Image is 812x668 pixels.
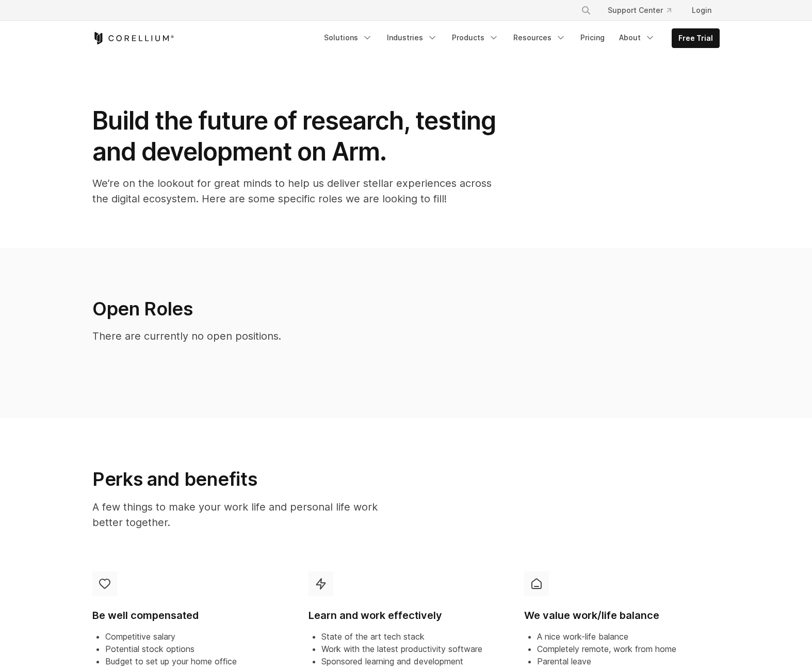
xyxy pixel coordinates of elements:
[574,28,611,47] a: Pricing
[92,328,558,344] p: There are currently no open positions.
[105,655,288,667] li: Budget to set up your home office
[537,631,628,642] span: A nice work-life balance
[446,28,505,47] a: Products
[318,28,720,48] div: Navigation Menu
[537,644,676,654] span: Completely remote, work from home
[599,1,679,20] a: Support Center
[507,28,572,47] a: Resources
[92,468,396,490] h2: Perks and benefits
[672,29,719,47] a: Free Trial
[92,297,558,320] h2: Open Roles
[524,609,720,623] h4: We value work/life balance
[92,32,174,44] a: Corellium Home
[613,28,661,47] a: About
[569,1,720,20] div: Navigation Menu
[105,630,288,643] li: Competitive salary
[92,105,505,167] h1: Build the future of research, testing and development on Arm.
[321,656,463,666] span: Sponsored learning and development
[318,28,379,47] a: Solutions
[92,176,505,206] p: We’re on the lookout for great minds to help us deliver stellar experiences across the digital ec...
[92,499,396,530] p: A few things to make your work life and personal life work better together.
[577,1,595,20] button: Search
[308,609,504,623] h4: Learn and work effectively
[105,643,288,655] li: Potential stock options
[321,631,425,642] span: State of the art tech stack
[684,1,720,20] a: Login
[381,28,444,47] a: Industries
[537,656,591,666] span: Parental leave
[321,644,482,654] span: Work with the latest productivity software
[92,609,288,623] h4: Be well compensated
